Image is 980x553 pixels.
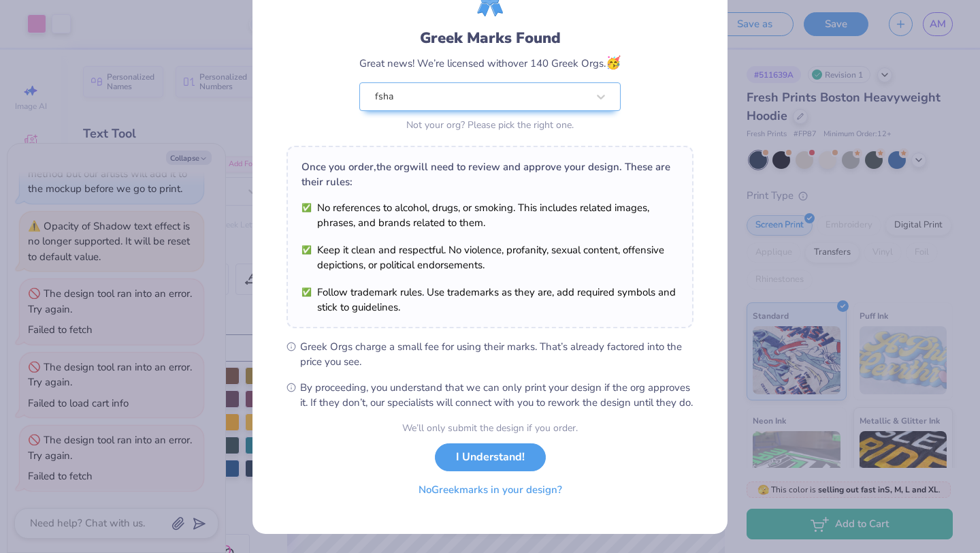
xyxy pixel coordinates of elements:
li: No references to alcohol, drugs, or smoking. This includes related images, phrases, and brands re... [301,200,679,230]
span: 🥳 [606,54,621,71]
div: Greek Marks Found [359,27,621,49]
li: Keep it clean and respectful. No violence, profanity, sexual content, offensive depictions, or po... [301,242,679,272]
div: We’ll only submit the design if you order. [402,421,578,435]
span: Greek Orgs charge a small fee for using their marks. That’s already factored into the price you see. [300,339,693,369]
span: By proceeding, you understand that we can only print your design if the org approves it. If they ... [300,380,693,410]
div: Once you order, the org will need to review and approve your design. These are their rules: [301,159,679,189]
div: Great news! We’re licensed with over 140 Greek Orgs. [359,54,621,72]
li: Follow trademark rules. Use trademarks as they are, add required symbols and stick to guidelines. [301,285,679,315]
div: Not your org? Please pick the right one. [359,118,621,132]
button: NoGreekmarks in your design? [407,476,574,504]
button: I Understand! [435,443,546,471]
